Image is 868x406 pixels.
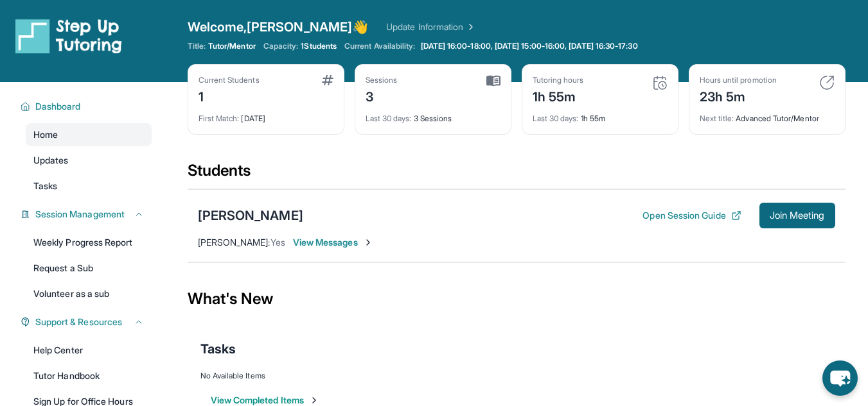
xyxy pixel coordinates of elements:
div: 3 Sessions [366,106,500,124]
a: Volunteer as a sub [26,282,152,305]
div: [DATE] [199,106,333,124]
span: Dashboard [35,100,81,113]
div: 23h 5m [700,85,777,106]
span: Updates [33,154,69,167]
img: card [819,75,835,90]
span: View Messages [293,236,373,249]
span: Welcome, [PERSON_NAME] 👋 [188,18,369,36]
a: Tasks [26,174,152,198]
img: logo [15,18,122,54]
img: Chevron Right [463,21,476,33]
span: Title: [188,41,206,51]
button: Support & Resources [30,316,144,328]
a: Tutor Handbook [26,364,152,387]
a: Request a Sub [26,257,152,280]
div: 1 [199,85,260,106]
a: Updates [26,149,152,172]
div: 1h 55m [533,85,584,106]
img: card [486,75,500,87]
span: Yes [270,237,285,248]
a: Home [26,123,152,146]
span: [DATE] 16:00-18:00, [DATE] 15:00-16:00, [DATE] 16:30-17:30 [421,41,638,51]
span: Capacity: [263,41,299,51]
div: Tutoring hours [533,75,584,85]
span: Last 30 days : [366,114,412,123]
span: [PERSON_NAME] : [198,237,270,248]
span: Tasks [200,340,236,358]
span: Current Availability: [344,41,415,51]
button: Dashboard [30,100,144,113]
a: Update Information [386,21,476,33]
a: Help Center [26,339,152,362]
div: Students [188,160,846,189]
img: card [322,75,333,85]
span: Last 30 days : [533,114,579,123]
span: Join Meeting [770,212,825,219]
span: Tutor/Mentor [208,41,256,51]
div: 1h 55m [533,106,668,124]
img: card [652,75,668,90]
div: 3 [366,85,398,106]
span: Tasks [33,180,57,192]
button: chat-button [822,360,858,396]
a: Weekly Progress Report [26,231,152,254]
span: Next title : [700,114,734,123]
span: 1 Students [301,41,337,51]
button: Session Management [30,208,144,221]
div: What's New [188,271,846,327]
div: Sessions [366,75,398,85]
div: [PERSON_NAME] [198,207,303,224]
span: First Match : [199,114,240,123]
button: Open Session Guide [642,209,741,222]
img: Chevron-Right [363,237,373,248]
span: Home [33,128,58,141]
button: Join Meeting [759,203,835,228]
a: [DATE] 16:00-18:00, [DATE] 15:00-16:00, [DATE] 16:30-17:30 [418,41,641,51]
span: Session Management [35,208,125,221]
div: Hours until promotion [700,75,777,85]
div: No Available Items [200,371,833,381]
span: Support & Resources [35,316,122,328]
div: Advanced Tutor/Mentor [700,106,835,124]
div: Current Students [199,75,260,85]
